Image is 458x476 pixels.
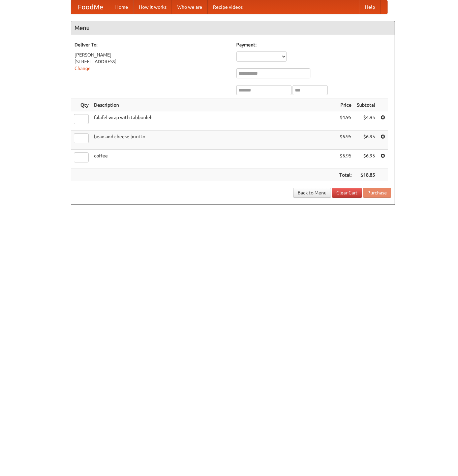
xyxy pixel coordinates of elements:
[208,0,248,14] a: Recipe videos
[337,131,354,150] td: $6.95
[337,150,354,169] td: $6.95
[354,150,378,169] td: $6.95
[172,0,208,14] a: Who we are
[236,41,391,48] h5: Payment:
[91,150,337,169] td: coffee
[71,0,110,14] a: FoodMe
[293,188,331,198] a: Back to Menu
[133,0,172,14] a: How it works
[337,111,354,131] td: $4.95
[91,131,337,150] td: bean and cheese burrito
[74,41,230,48] h5: Deliver To:
[354,169,378,181] th: $18.85
[363,188,391,198] button: Purchase
[74,66,91,71] a: Change
[91,99,337,111] th: Description
[354,111,378,131] td: $4.95
[110,0,133,14] a: Home
[337,169,354,181] th: Total:
[71,21,395,35] h4: Menu
[354,99,378,111] th: Subtotal
[360,0,380,14] a: Help
[337,99,354,111] th: Price
[74,58,230,65] div: [STREET_ADDRESS]
[332,188,362,198] a: Clear Cart
[91,111,337,131] td: falafel wrap with tabbouleh
[74,51,230,58] div: [PERSON_NAME]
[354,131,378,150] td: $6.95
[71,99,91,111] th: Qty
